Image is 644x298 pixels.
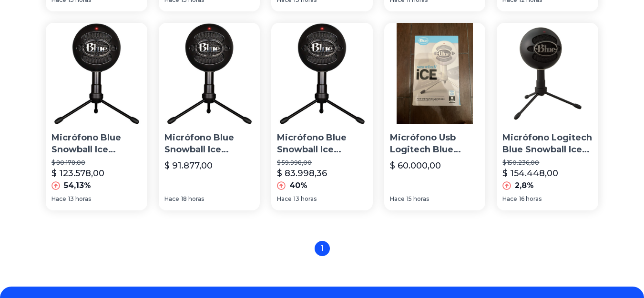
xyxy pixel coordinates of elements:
[390,132,480,156] p: Micrófono Usb Logitech Blue Snowball Ice
[384,23,486,210] a: Micrófono Usb Logitech Blue Snowball IceMicrófono Usb Logitech Blue Snowball Ice$ 60.000,00Hace15...
[159,23,260,210] a: Micrófono Blue Snowball Ice Condensador Cardioide Color NegroMicrófono Blue Snowball Ice Condensa...
[277,132,367,156] p: Micrófono Blue Snowball Ice Condensador Cardioide Color Negro
[51,195,66,203] span: Hace
[46,23,147,124] img: Micrófono Blue Snowball Ice Condensador Cardioide Color Negro
[271,23,373,210] a: Micrófono Blue Snowball Ice Condensador Cardioide Color NegroMicrófono Blue Snowball Ice Condensa...
[51,132,142,156] p: Micrófono Blue Snowball Ice Condensador Cardioide Color Negro
[502,159,593,167] p: $ 150.236,00
[497,23,598,124] img: Micrófono Logitech Blue Snowball Ice Stream Podcast Gamer Pc
[51,167,104,180] p: $ 123.578,00
[294,195,317,203] span: 13 horas
[159,23,260,124] img: Micrófono Blue Snowball Ice Condensador Cardioide Color Negro
[277,195,292,203] span: Hace
[164,195,179,203] span: Hace
[407,195,429,203] span: 15 horas
[51,159,142,167] p: $ 80.178,00
[64,180,91,191] p: 54,13%
[181,195,204,203] span: 18 horas
[497,23,598,210] a: Micrófono Logitech Blue Snowball Ice Stream Podcast Gamer PcMicrófono Logitech Blue Snowball Ice ...
[502,167,558,180] p: $ 154.448,00
[384,23,486,124] img: Micrófono Usb Logitech Blue Snowball Ice
[277,159,367,167] p: $ 59.998,00
[289,180,307,191] p: 40%
[390,159,441,172] p: $ 60.000,00
[68,195,91,203] span: 13 horas
[502,132,593,156] p: Micrófono Logitech Blue Snowball Ice Stream Podcast Gamer Pc
[277,167,327,180] p: $ 83.998,36
[164,159,213,172] p: $ 91.877,00
[515,180,534,191] p: 2,8%
[164,132,255,156] p: Micrófono Blue Snowball Ice Condensador Cardioide Color Negro
[390,195,405,203] span: Hace
[271,23,373,124] img: Micrófono Blue Snowball Ice Condensador Cardioide Color Negro
[46,23,147,210] a: Micrófono Blue Snowball Ice Condensador Cardioide Color NegroMicrófono Blue Snowball Ice Condensa...
[502,195,517,203] span: Hace
[519,195,542,203] span: 16 horas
